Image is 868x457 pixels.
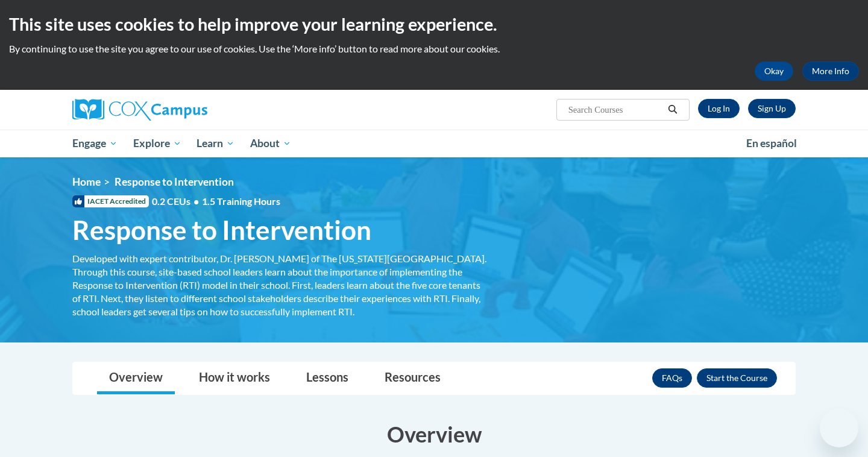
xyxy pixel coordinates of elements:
div: Developed with expert contributor, Dr. [PERSON_NAME] of The [US_STATE][GEOGRAPHIC_DATA]. Through ... [72,252,488,318]
a: FAQs [652,368,692,388]
span: Explore [133,136,181,151]
a: Lessons [294,362,360,394]
a: Register [748,99,796,118]
a: Resources [373,362,453,394]
span: Engage [72,136,118,151]
a: Engage [64,130,125,157]
h2: This site uses cookies to help improve your learning experience. [9,12,859,36]
button: Okay [755,61,793,81]
span: IACET Accredited [72,195,149,207]
a: Overview [97,362,175,394]
div: Main menu [54,130,814,157]
span: 1.5 Training Hours [202,195,280,207]
a: How it works [187,362,282,394]
a: Explore [125,130,189,157]
span: Learn [197,136,234,151]
a: Cox Campus [72,99,301,121]
span: 0.2 CEUs [152,195,280,208]
h3: Overview [72,419,796,449]
a: About [242,130,299,157]
a: Log In [698,99,740,118]
a: Home [72,175,101,188]
span: About [250,136,291,151]
iframe: Button to launch messaging window [820,409,858,447]
a: More Info [802,61,859,81]
button: Enroll [697,368,777,388]
input: Search Courses [567,102,664,117]
a: En español [738,131,805,156]
span: Response to Intervention [72,214,371,246]
span: En español [746,137,797,150]
span: Response to Intervention [115,175,234,188]
span: • [193,195,199,207]
button: Search [664,102,682,117]
img: Cox Campus [72,99,207,121]
a: Learn [189,130,242,157]
p: By continuing to use the site you agree to our use of cookies. Use the ‘More info’ button to read... [9,42,859,55]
